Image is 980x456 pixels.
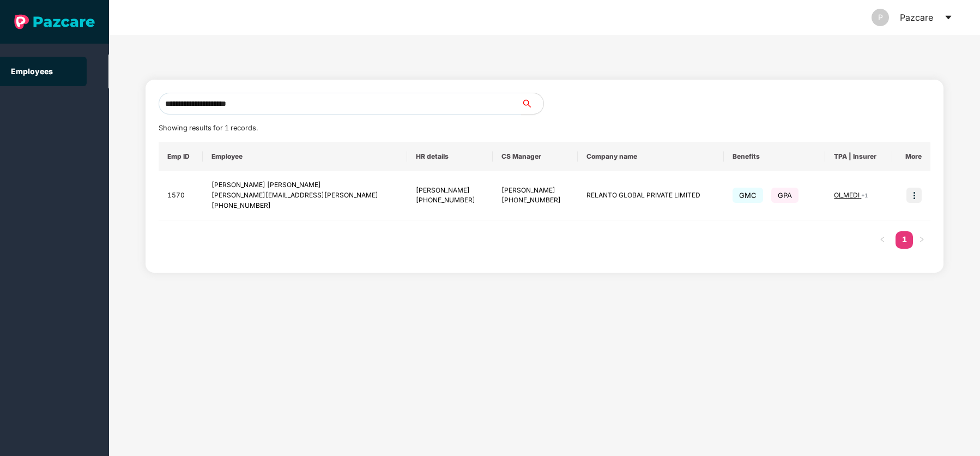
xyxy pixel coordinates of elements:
[203,142,407,171] th: Employee
[407,142,493,171] th: HR details
[892,142,931,171] th: More
[578,142,724,171] th: Company name
[521,99,543,108] span: search
[896,231,913,249] li: 1
[416,185,484,196] div: [PERSON_NAME]
[896,231,913,248] a: 1
[906,188,922,203] img: icon
[501,195,570,206] div: [PHONE_NUMBER]
[918,236,925,243] span: right
[159,171,203,220] td: 1570
[159,142,203,171] th: Emp ID
[913,231,930,249] li: Next Page
[521,93,544,115] button: search
[874,231,891,249] li: Previous Page
[879,236,886,243] span: left
[501,185,570,196] div: [PERSON_NAME]
[874,231,891,249] button: left
[913,231,930,249] button: right
[944,13,953,22] span: caret-down
[11,67,53,76] a: Employees
[211,180,398,190] div: [PERSON_NAME] [PERSON_NAME]
[861,192,868,199] span: + 1
[159,124,258,132] span: Showing results for 1 records.
[416,195,484,206] div: [PHONE_NUMBER]
[724,142,826,171] th: Benefits
[211,201,398,211] div: [PHONE_NUMBER]
[733,188,763,203] span: GMC
[825,142,892,171] th: TPA | Insurer
[578,171,724,220] td: RELANTO GLOBAL PRIVATE LIMITED
[493,142,578,171] th: CS Manager
[878,9,883,26] span: P
[834,191,861,199] span: OI_MEDI
[771,188,798,203] span: GPA
[211,190,398,201] div: [PERSON_NAME][EMAIL_ADDRESS][PERSON_NAME]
